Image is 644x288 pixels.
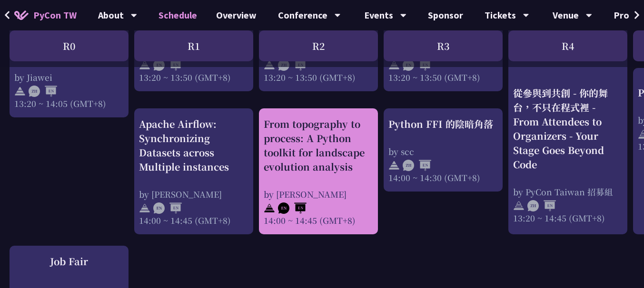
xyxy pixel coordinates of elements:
[264,117,373,226] a: From topography to process: A Python toolkit for landscape evolution analysis by [PERSON_NAME] 14...
[14,254,124,269] div: Job Fair
[139,202,150,214] img: svg+xml;base64,PHN2ZyB4bWxucz0iaHR0cDovL3d3dy53My5vcmcvMjAwMC9zdmciIHdpZHRoPSIyNCIgaGVpZ2h0PSIyNC...
[264,188,373,200] div: by [PERSON_NAME]
[5,3,86,27] a: PyCon TW
[513,86,623,171] div: 從參與到共創 - 你的舞台，不只在程式裡 - From Attendees to Organizers - Your Stage Goes Beyond Code
[388,71,498,83] div: 13:20 ~ 13:50 (GMT+8)
[10,30,129,61] div: R0
[527,200,556,211] img: ZHEN.371966e.svg
[14,86,26,97] img: svg+xml;base64,PHN2ZyB4bWxucz0iaHR0cDovL3d3dy53My5vcmcvMjAwMC9zdmciIHdpZHRoPSIyNCIgaGVpZ2h0PSIyNC...
[513,200,525,211] img: svg+xml;base64,PHN2ZyB4bWxucz0iaHR0cDovL3d3dy53My5vcmcvMjAwMC9zdmciIHdpZHRoPSIyNCIgaGVpZ2h0PSIyNC...
[139,117,248,174] div: Apache Airflow: Synchronizing Datasets across Multiple instances
[134,30,253,61] div: R1
[278,202,307,214] img: ENEN.5a408d1.svg
[384,30,503,61] div: R3
[264,202,275,214] img: svg+xml;base64,PHN2ZyB4bWxucz0iaHR0cDovL3d3dy53My5vcmcvMjAwMC9zdmciIHdpZHRoPSIyNCIgaGVpZ2h0PSIyNC...
[388,172,498,183] div: 14:00 ~ 14:30 (GMT+8)
[388,160,400,171] img: svg+xml;base64,PHN2ZyB4bWxucz0iaHR0cDovL3d3dy53My5vcmcvMjAwMC9zdmciIHdpZHRoPSIyNCIgaGVpZ2h0PSIyNC...
[403,160,431,171] img: ZHEN.371966e.svg
[139,71,248,83] div: 13:20 ~ 13:50 (GMT+8)
[14,71,124,83] div: by Jiawei
[388,117,498,183] a: Python FFI 的陰暗角落 by scc 14:00 ~ 14:30 (GMT+8)
[139,188,248,200] div: by [PERSON_NAME]
[14,97,124,109] div: 13:20 ~ 14:05 (GMT+8)
[29,86,57,97] img: ZHEN.371966e.svg
[513,185,623,197] div: by PyCon Taiwan 招募組
[33,8,77,22] span: PyCon TW
[264,71,373,83] div: 13:20 ~ 13:50 (GMT+8)
[508,30,627,61] div: R4
[513,211,623,223] div: 13:20 ~ 14:45 (GMT+8)
[388,145,498,157] div: by scc
[14,10,29,20] img: Home icon of PyCon TW 2025
[264,117,373,174] div: From topography to process: A Python toolkit for landscape evolution analysis
[259,30,378,61] div: R2
[139,214,248,226] div: 14:00 ~ 14:45 (GMT+8)
[264,214,373,226] div: 14:00 ~ 14:45 (GMT+8)
[153,202,182,214] img: ENEN.5a408d1.svg
[388,117,498,131] div: Python FFI 的陰暗角落
[139,117,248,226] a: Apache Airflow: Synchronizing Datasets across Multiple instances by [PERSON_NAME] 14:00 ~ 14:45 (...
